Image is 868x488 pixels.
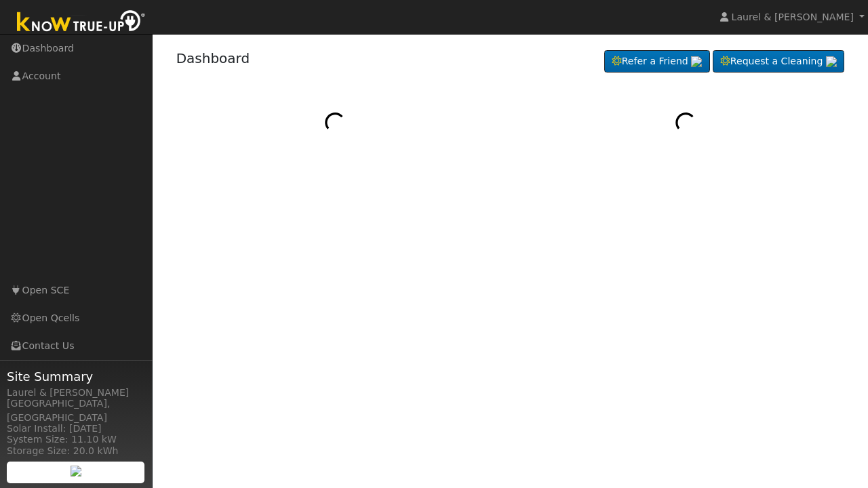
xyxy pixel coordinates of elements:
img: retrieve [71,466,81,476]
a: Request a Cleaning [713,50,844,73]
img: retrieve [691,56,702,67]
a: Dashboard [176,50,250,66]
div: Laurel & [PERSON_NAME] [7,386,145,400]
div: Storage Size: 20.0 kWh [7,444,145,458]
img: Know True-Up [10,7,153,38]
div: System Size: 11.10 kW [7,432,145,447]
div: [GEOGRAPHIC_DATA], [GEOGRAPHIC_DATA] [7,396,145,425]
span: Laurel & [PERSON_NAME] [732,12,854,22]
div: Solar Install: [DATE] [7,422,145,436]
span: Site Summary [7,367,145,386]
a: Refer a Friend [604,50,710,73]
img: retrieve [826,56,837,67]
